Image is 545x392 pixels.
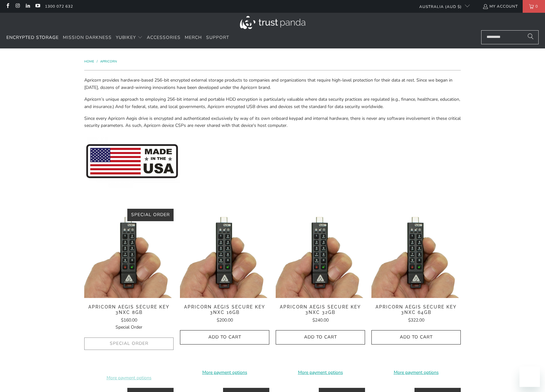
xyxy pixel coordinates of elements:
[180,304,269,324] a: Apricorn Aegis Secure Key 3NXC 16GB $200.00
[276,304,365,315] span: Apricorn Aegis Secure Key 3NXC 32GB
[84,77,452,90] span: Apricorn provides hardware-based 256-bit encrypted external storage products to companies and org...
[84,209,174,298] img: Apricorn Aegis Secure Key 3NXC 8GB - Trust Panda
[97,59,98,64] span: /
[63,30,112,45] a: Mission Darkness
[180,209,269,298] img: Apricorn Aegis Secure Key 3NXC 16GB
[187,335,263,340] span: Add to Cart
[371,209,461,298] img: Apricorn Aegis Secure Key 3NXC 64GB - Trust Panda
[206,34,229,40] span: Support
[6,34,59,40] span: Encrypted Storage
[371,304,461,324] a: Apricorn Aegis Secure Key 3NXC 64GB $322.00
[276,209,365,298] img: Apricorn Aegis Secure Key 3NXC 32GB - Trust Panda
[15,4,20,9] a: Trust Panda Australia on Instagram
[84,304,174,315] span: Apricorn Aegis Secure Key 3NXC 8GB
[84,209,174,298] a: Apricorn Aegis Secure Key 3NXC 8GB - Trust Panda Apricorn Aegis Secure Key 3NXC 8GB - Trust Panda
[240,16,305,29] img: Trust Panda Australia
[185,30,202,45] a: Merch
[206,30,229,45] a: Support
[180,369,269,376] a: More payment options
[63,34,112,40] span: Mission Darkness
[312,317,329,323] span: $240.00
[6,30,59,45] a: Encrypted Storage
[481,30,539,44] input: Search...
[276,330,365,345] button: Add to Cart
[276,369,365,376] a: More payment options
[523,30,539,44] button: Search
[100,59,117,64] a: Apricorn
[519,367,540,387] iframe: Button to launch messaging window
[147,34,181,40] span: Accessories
[282,335,358,340] span: Add to Cart
[25,4,30,9] a: Trust Panda Australia on LinkedIn
[378,335,454,340] span: Add to Cart
[408,317,424,323] span: $322.00
[84,96,460,109] span: Apricorn’s unique approach to employing 256-bit internal and portable HDD encryption is particula...
[276,304,365,324] a: Apricorn Aegis Secure Key 3NXC 32GB $240.00
[482,3,518,10] a: My Account
[147,30,181,45] a: Accessories
[185,34,202,40] span: Merch
[371,330,461,345] button: Add to Cart
[45,3,73,10] a: 1300 072 632
[84,59,95,64] a: Home
[84,304,174,331] a: Apricorn Aegis Secure Key 3NXC 8GB $160.00Special Order
[84,59,94,64] span: Home
[116,324,142,330] span: Special Order
[84,115,461,128] span: Since every Apricorn Aegis drive is encrypted and authenticated exclusively by way of its own onb...
[121,317,137,323] span: $160.00
[180,330,269,345] button: Add to Cart
[371,369,461,376] a: More payment options
[180,304,269,315] span: Apricorn Aegis Secure Key 3NXC 16GB
[116,34,136,40] span: YubiKey
[35,4,40,9] a: Trust Panda Australia on YouTube
[5,4,10,9] a: Trust Panda Australia on Facebook
[131,212,170,218] span: Special Order
[371,304,461,315] span: Apricorn Aegis Secure Key 3NXC 64GB
[217,317,233,323] span: $200.00
[116,30,143,45] summary: YubiKey
[6,30,229,45] nav: Translation missing: en.navigation.header.main_nav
